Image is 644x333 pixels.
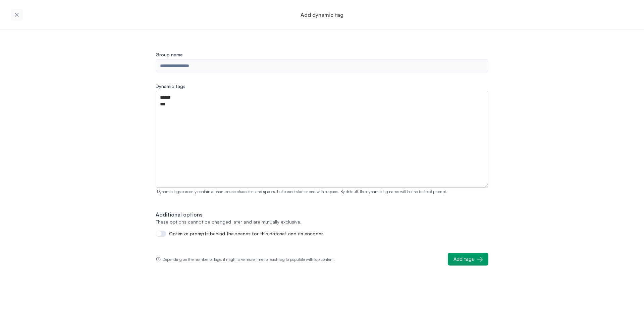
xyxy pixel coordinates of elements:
[156,219,488,225] p: These options cannot be changed later and are mutually exclusive.
[448,253,488,266] button: Add tags
[156,256,335,262] div: Depending on the number of tags, it might take more time for each tag to populate with top content.
[156,51,488,58] label: Group name
[156,189,488,194] p: Dynamic tags can only contain alphanumeric characters and spaces, but cannot start or end with a ...
[156,210,488,219] p: Additional options
[169,231,324,236] label: Optimize prompts behind the scenes for this dataset and its encoder.
[156,83,488,90] label: Dynamic tags
[453,256,474,263] div: Add tags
